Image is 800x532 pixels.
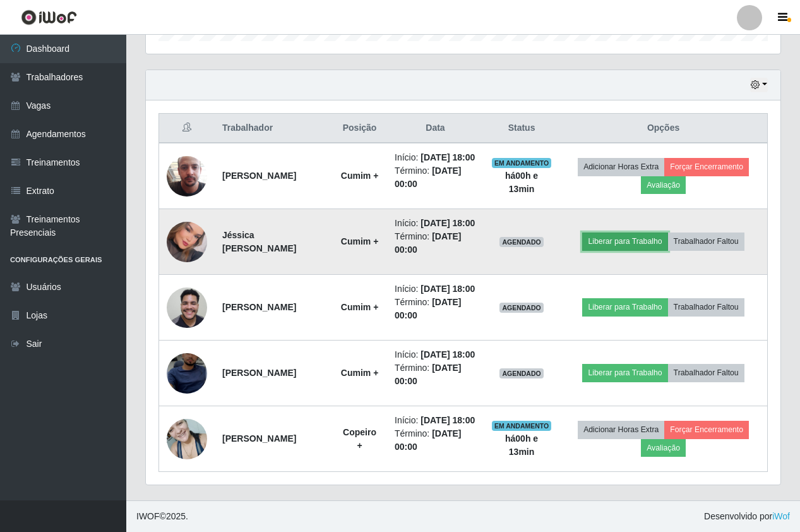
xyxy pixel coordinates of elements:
th: Trabalhador [215,114,332,143]
li: Término: [395,427,476,454]
img: 1750720776565.jpeg [167,281,207,334]
img: 1745843945427.jpeg [167,140,207,212]
strong: Cumim + [341,236,379,246]
button: Trabalhador Faltou [668,364,744,382]
strong: Jéssica [PERSON_NAME] [222,230,296,253]
strong: Cumim + [341,171,379,181]
button: Forçar Encerramento [664,421,749,438]
strong: há 00 h e 13 min [505,171,538,194]
li: Início: [395,217,476,230]
button: Liberar para Trabalho [582,364,667,382]
img: 1714959691742.jpeg [167,412,207,466]
li: Término: [395,164,476,191]
strong: [PERSON_NAME] [222,368,296,378]
button: Adicionar Horas Extra [578,158,664,176]
strong: [PERSON_NAME] [222,433,296,444]
strong: [PERSON_NAME] [222,302,296,312]
span: AGENDADO [499,237,544,247]
a: iWof [772,511,790,521]
span: EM ANDAMENTO [492,421,552,431]
strong: Copeiro + [343,427,376,450]
span: EM ANDAMENTO [492,158,552,168]
li: Término: [395,296,476,322]
span: Desenvolvido por [704,510,790,523]
span: AGENDADO [499,303,544,313]
strong: Cumim + [341,302,379,312]
img: CoreUI Logo [21,9,77,25]
button: Liberar para Trabalho [582,233,667,250]
span: AGENDADO [499,368,544,378]
strong: há 00 h e 13 min [505,433,538,457]
button: Liberar para Trabalho [582,298,667,316]
img: 1750699725470.jpeg [167,329,207,417]
button: Avaliação [641,176,686,194]
span: IWOF [136,511,160,521]
time: [DATE] 18:00 [421,415,475,425]
li: Término: [395,230,476,257]
button: Trabalhador Faltou [668,233,744,250]
li: Início: [395,348,476,361]
time: [DATE] 18:00 [421,349,475,360]
img: 1752940593841.jpeg [167,213,207,270]
time: [DATE] 18:00 [421,218,475,228]
button: Adicionar Horas Extra [578,421,664,438]
button: Trabalhador Faltou [668,298,744,316]
span: © 2025 . [136,510,188,523]
th: Posição [332,114,387,143]
li: Início: [395,414,476,427]
th: Status [484,114,559,143]
button: Avaliação [641,439,686,457]
li: Início: [395,151,476,164]
button: Forçar Encerramento [664,158,749,176]
li: Início: [395,282,476,296]
strong: Cumim + [341,368,379,378]
th: Opções [559,114,767,143]
time: [DATE] 18:00 [421,284,475,294]
th: Data [387,114,484,143]
time: [DATE] 18:00 [421,152,475,162]
li: Término: [395,361,476,388]
strong: [PERSON_NAME] [222,171,296,181]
